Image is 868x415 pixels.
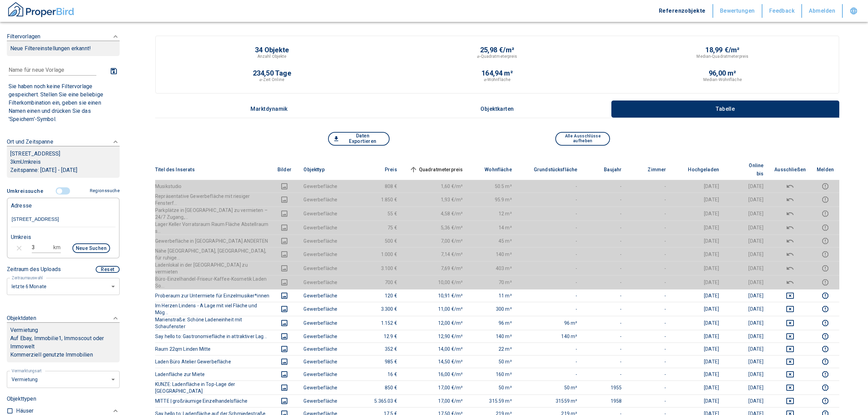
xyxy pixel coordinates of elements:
th: Marienstraße: Schöne Ladeneinheit mit Schaufenster [155,316,271,330]
p: 164,94 m² [482,70,513,77]
td: - [627,235,672,247]
th: Musikstudio [155,180,271,192]
td: Gewerbefläche [298,289,343,302]
td: [DATE] [672,275,724,289]
td: - [583,180,627,192]
button: deselect this listing [774,182,806,190]
th: Parkplätze in [GEOGRAPHIC_DATA] zu vermieten – 24/7 Zugang,... [155,206,271,220]
button: images [276,250,293,258]
td: Gewerbefläche [298,275,343,289]
button: images [276,264,293,272]
td: Gewerbefläche [298,368,343,380]
td: Gewerbefläche [298,180,343,192]
td: 352 € [343,343,402,355]
td: - [627,261,672,275]
button: report this listing [817,305,834,313]
td: - [627,206,672,220]
td: [DATE] [672,235,724,247]
span: Objekttyp [303,165,335,174]
td: [DATE] [724,275,769,289]
td: 14,50 €/m² [403,355,469,368]
td: 5,36 €/m² [403,220,469,235]
button: report this listing [817,224,834,232]
th: Büro-Einzelhandel-Friseur-Kaffee-Kosmetik Laden So... [155,275,271,289]
p: Auf Ebay, Immobilie1, Immoscout oder Immowelt [10,334,116,351]
button: report this listing [817,332,834,340]
td: - [517,192,583,206]
td: - [583,289,627,302]
td: - [627,247,672,261]
td: [DATE] [672,192,724,206]
button: images [276,210,293,218]
button: report this listing [817,182,834,190]
button: images [276,384,293,392]
td: [DATE] [724,355,769,368]
th: Titel des Inserats [155,159,271,180]
td: 14,00 €/m² [403,343,469,355]
td: [DATE] [724,206,769,220]
th: Proberaum zur Untermiete für Einzelmusiker*innen [155,289,271,302]
td: - [583,316,627,330]
td: - [627,380,672,394]
td: - [583,368,627,380]
td: Gewerbefläche [298,192,343,206]
div: FiltervorlagenNeue Filtereinstellungen erkannt! [7,63,120,125]
td: 12.9 € [343,330,402,343]
p: Umkreis [11,233,31,241]
span: Preis [374,165,397,174]
p: Adresse [11,202,32,210]
td: - [517,261,583,275]
td: Gewerbefläche [298,235,343,247]
button: Alle Ausschlüsse aufheben [555,132,610,146]
td: 1955 [583,380,627,394]
th: Ladenfläche zur Miete [155,368,271,380]
span: Online bis [730,161,763,178]
td: 45 m² [468,235,517,247]
td: Gewerbefläche [298,220,343,235]
td: [DATE] [724,343,769,355]
td: - [627,316,672,330]
td: 140 m² [468,330,517,343]
td: 16,00 €/m² [403,368,469,380]
td: [DATE] [672,180,724,192]
button: report this listing [817,250,834,258]
button: deselect this listing [774,397,806,405]
td: 50 m² [468,380,517,394]
td: Gewerbefläche [298,355,343,368]
td: - [517,235,583,247]
div: Ort und Zeitspanne[STREET_ADDRESS]3kmUmkreisZeitspanne: [DATE] - [DATE] [7,131,120,185]
td: - [627,302,672,316]
td: [DATE] [724,368,769,380]
button: deselect this listing [774,292,806,300]
button: images [276,305,293,313]
button: deselect this listing [774,210,806,218]
td: 50 m² [517,380,583,394]
td: 3.300 € [343,302,402,316]
td: 315.59 m² [468,394,517,407]
td: 500 € [343,235,402,247]
td: - [583,275,627,289]
td: [DATE] [724,261,769,275]
span: Zimmer [637,165,666,174]
p: 3 km Umkreis [10,158,116,166]
td: 12 m² [468,206,517,220]
td: Gewerbefläche [298,302,343,316]
td: 120 € [343,289,402,302]
button: images [276,358,293,366]
button: Bewertungen [713,4,762,18]
button: images [276,196,293,204]
td: [DATE] [672,368,724,380]
p: Kommerziell genutzte Immobilien [10,351,116,359]
p: Median-Quadratmeterpreis [696,53,748,59]
td: [DATE] [672,220,724,235]
td: Gewerbefläche [298,316,343,330]
td: - [517,206,583,220]
button: report this listing [817,319,834,327]
td: [DATE] [724,180,769,192]
td: - [627,355,672,368]
td: 96 m² [517,316,583,330]
p: Ort und Zeitspanne [7,138,53,146]
td: 11,00 €/m² [403,302,469,316]
input: Adresse ändern [11,212,116,227]
td: - [583,220,627,235]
